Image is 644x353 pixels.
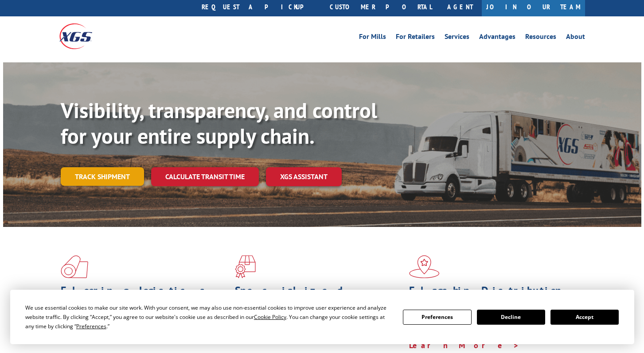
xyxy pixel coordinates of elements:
[61,255,88,278] img: xgs-icon-total-supply-chain-intelligence-red
[479,33,515,43] a: Advantages
[566,33,585,43] a: About
[266,167,342,186] a: XGS ASSISTANT
[477,310,545,325] button: Decline
[409,255,440,278] img: xgs-icon-flagship-distribution-model-red
[235,255,256,278] img: xgs-icon-focused-on-flooring-red
[254,313,286,321] span: Cookie Policy
[10,290,634,344] div: Cookie Consent Prompt
[445,33,469,43] a: Services
[550,310,619,325] button: Accept
[403,310,471,325] button: Preferences
[61,96,377,150] b: Visibility, transparency, and control for your entire supply chain.
[235,285,402,311] h1: Specialized Freight Experts
[409,340,519,350] a: Learn More >
[359,33,386,43] a: For Mills
[151,167,259,186] a: Calculate transit time
[409,285,577,311] h1: Flagship Distribution Model
[396,33,435,43] a: For Retailers
[76,322,106,330] span: Preferences
[61,285,228,311] h1: Flooring Logistics Solutions
[61,167,144,186] a: Track shipment
[25,303,392,331] div: We use essential cookies to make our site work. With your consent, we may also use non-essential ...
[525,33,556,43] a: Resources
